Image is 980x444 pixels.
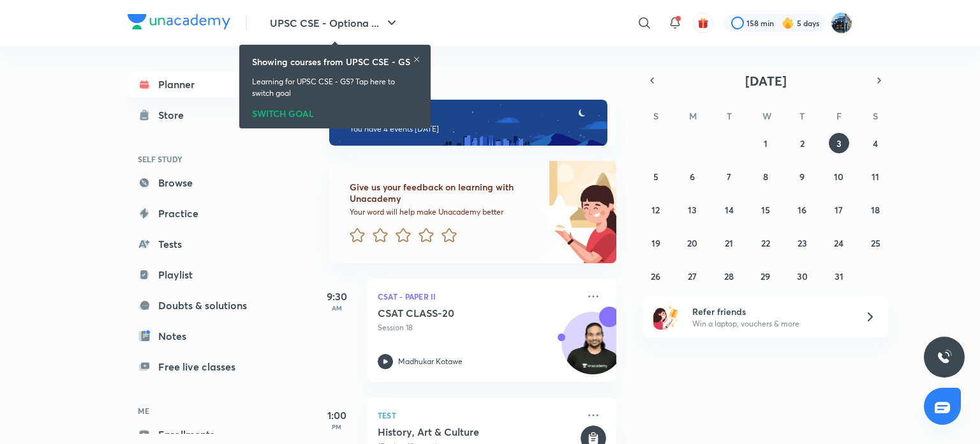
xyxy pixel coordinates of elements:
p: Session 18 [378,322,578,333]
a: Browse [128,170,276,195]
abbr: October 12, 2025 [651,204,660,216]
img: streak [782,17,794,29]
abbr: Monday [689,110,697,122]
h6: Showing courses from UPSC CSE - GS [252,55,410,68]
img: Avatar [562,319,623,380]
button: October 16, 2025 [792,199,812,220]
abbr: October 25, 2025 [871,237,880,249]
button: October 11, 2025 [865,166,886,187]
button: October 14, 2025 [719,199,739,220]
abbr: October 28, 2025 [724,270,734,282]
abbr: October 14, 2025 [725,204,734,216]
button: October 24, 2025 [829,233,849,253]
abbr: October 10, 2025 [834,171,843,183]
h6: Good evening, I [350,111,596,123]
img: I A S babu [831,12,852,34]
h6: Give us your feedback on learning with Unacademy [350,181,536,204]
abbr: October 27, 2025 [688,270,697,282]
button: October 21, 2025 [719,233,739,253]
div: SWITCH GOAL [252,104,418,118]
abbr: October 4, 2025 [873,137,878,149]
abbr: October 9, 2025 [799,171,805,183]
button: October 28, 2025 [719,266,739,286]
abbr: October 19, 2025 [651,237,660,249]
abbr: October 20, 2025 [687,237,697,249]
h5: 9:30 [311,289,362,304]
button: October 30, 2025 [792,266,812,286]
p: Your word will help make Unacademy better [350,207,536,217]
button: [DATE] [661,72,870,89]
abbr: October 30, 2025 [797,270,808,282]
button: October 3, 2025 [829,133,849,153]
button: October 26, 2025 [646,266,666,286]
a: Store [128,102,276,128]
button: October 9, 2025 [792,166,812,187]
abbr: Saturday [873,110,878,122]
abbr: October 15, 2025 [761,204,770,216]
span: [DATE] [745,72,787,89]
h6: SELF STUDY [128,148,276,170]
img: avatar [697,17,709,29]
abbr: October 5, 2025 [653,171,658,183]
button: October 18, 2025 [865,199,886,220]
button: October 17, 2025 [829,199,849,220]
a: Tests [128,231,276,257]
abbr: Thursday [799,110,805,122]
a: Playlist [128,262,276,287]
div: Store [158,107,191,123]
abbr: October 18, 2025 [871,204,880,216]
button: October 25, 2025 [865,233,886,253]
abbr: October 3, 2025 [836,137,842,149]
a: Company Logo [128,14,230,33]
button: October 31, 2025 [829,266,849,286]
abbr: October 8, 2025 [763,171,768,183]
abbr: October 21, 2025 [725,237,733,249]
img: evening [329,100,607,146]
abbr: October 2, 2025 [800,137,805,149]
abbr: October 29, 2025 [761,270,770,282]
a: Notes [128,323,276,349]
img: Company Logo [128,14,230,29]
button: UPSC CSE - Optiona ... [262,10,407,36]
h5: CSAT CLASS-20 [378,307,537,319]
button: October 23, 2025 [792,233,812,253]
p: AM [311,304,362,312]
button: October 20, 2025 [682,233,702,253]
button: October 19, 2025 [646,233,666,253]
abbr: October 13, 2025 [688,204,697,216]
button: October 13, 2025 [682,199,702,220]
h6: Refer friends [692,305,849,318]
button: avatar [693,13,713,33]
a: Free live classes [128,354,276,379]
button: October 15, 2025 [755,199,776,220]
button: October 7, 2025 [719,166,739,187]
img: feedback_image [497,161,616,263]
abbr: Tuesday [727,110,732,122]
abbr: October 16, 2025 [798,204,806,216]
button: October 2, 2025 [792,133,812,153]
abbr: October 7, 2025 [727,171,731,183]
abbr: October 6, 2025 [690,171,695,183]
abbr: Sunday [653,110,658,122]
button: October 22, 2025 [755,233,776,253]
abbr: Friday [836,110,842,122]
p: Win a laptop, vouchers & more [692,318,849,330]
p: You have 4 events [DATE] [350,124,596,134]
p: Test [378,408,578,423]
img: referral [653,304,679,330]
button: October 5, 2025 [646,166,666,187]
p: CSAT - Paper II [378,289,578,304]
abbr: October 17, 2025 [835,204,843,216]
button: October 10, 2025 [829,166,849,187]
a: Planner [128,72,276,97]
button: October 29, 2025 [755,266,776,286]
a: Practice [128,201,276,226]
h4: [DATE] [329,72,629,87]
abbr: October 11, 2025 [872,171,879,183]
h5: History, Art & Culture [378,425,578,438]
button: October 6, 2025 [682,166,702,187]
button: October 4, 2025 [865,133,886,153]
abbr: October 22, 2025 [761,237,770,249]
button: October 12, 2025 [646,199,666,220]
abbr: Wednesday [762,110,771,122]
